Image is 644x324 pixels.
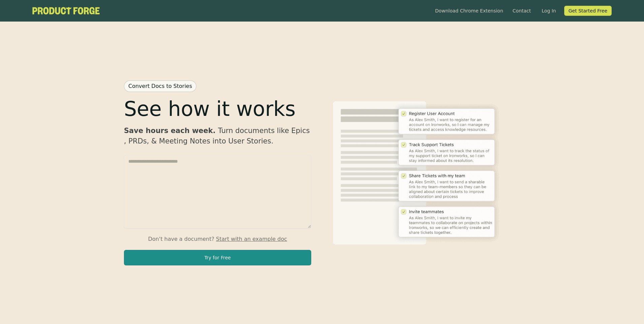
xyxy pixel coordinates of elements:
a: Download Chrome Extension [432,7,506,14]
div: Convert Docs to Stories [128,82,192,90]
button: Try for Free [124,250,311,265]
button: Start with an example doc [216,235,287,243]
a: Contact [510,7,534,14]
div: Try for Free [204,254,231,261]
span: Turn documents like Epics , PRDs, & Meeting Notes into User Stories. [124,127,310,145]
a: Log In [538,6,560,16]
span: Don't have a document? [148,236,216,242]
img: Product Forge [333,101,501,245]
img: Product Forge [32,7,100,14]
a: Get Started Free [564,6,612,16]
h1: See how it works [124,99,296,119]
span: Save hours each week. [124,127,218,135]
